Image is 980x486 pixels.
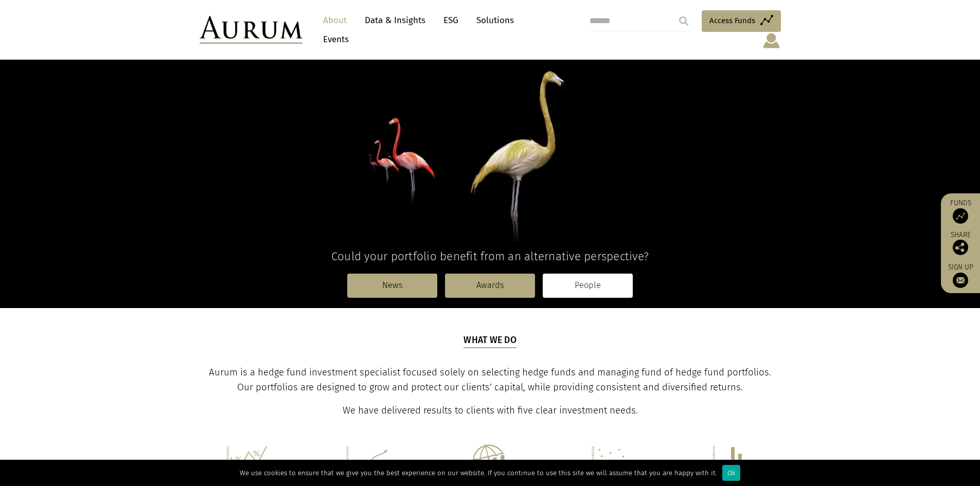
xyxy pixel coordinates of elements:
a: Funds [946,199,975,224]
h4: Could your portfolio benefit from an alternative perspective? [200,249,781,263]
img: Share this post [953,240,968,255]
img: Sign up to our newsletter [953,273,968,288]
div: Ok [722,465,740,481]
h5: What we do [464,334,516,348]
input: Submit [673,11,694,31]
a: Solutions [471,11,519,30]
a: ESG [438,11,464,30]
a: Data & Insights [360,11,431,30]
img: Aurum [200,16,302,44]
a: People [543,274,633,297]
a: Events [318,30,349,49]
img: Access Funds [953,208,968,224]
span: Aurum is a hedge fund investment specialist focused solely on selecting hedge funds and managing ... [209,367,771,393]
img: account-icon.svg [762,32,781,49]
a: Access Funds [702,10,781,32]
a: News [347,274,437,297]
a: Awards [445,274,535,297]
a: About [318,11,352,30]
a: Sign up [946,263,975,288]
span: Access Funds [709,14,755,27]
span: We have delivered results to clients with five clear investment needs. [343,405,638,416]
div: Share [946,231,975,255]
